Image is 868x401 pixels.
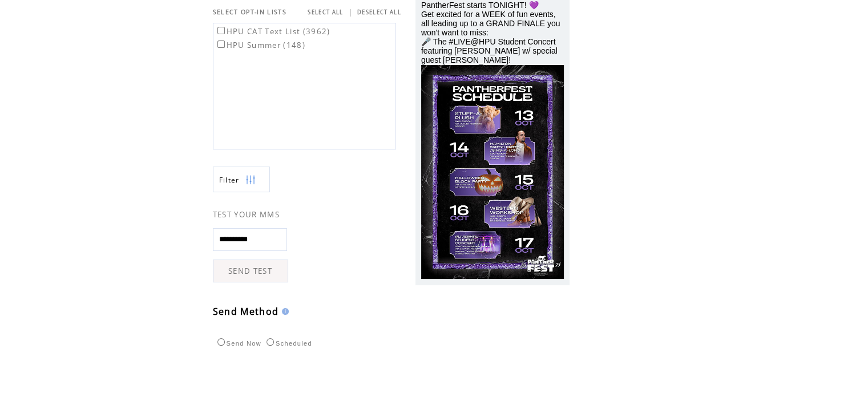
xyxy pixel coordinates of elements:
a: Filter [213,167,270,192]
input: HPU CAT Text List (3962) [217,27,225,34]
span: SELECT OPT-IN LISTS [213,8,286,16]
a: DESELECT ALL [357,9,401,16]
input: Scheduled [267,338,274,346]
label: Send Now [215,340,261,347]
span: TEST YOUR MMS [213,209,280,220]
img: filters.png [245,167,256,193]
span: PantherFest starts TONIGHT! 💜 Get excited for a WEEK of fun events, all leading up to a GRAND FIN... [421,1,560,64]
span: Send Method [213,305,279,318]
label: Scheduled [264,340,312,347]
label: HPU Summer (148) [215,40,305,50]
input: HPU Summer (148) [217,40,225,48]
span: | [348,7,353,17]
span: Show filters [219,175,240,185]
input: Send Now [217,338,225,346]
img: help.gif [278,308,289,315]
a: SEND TEST [213,260,288,282]
label: HPU CAT Text List (3962) [215,26,330,37]
a: SELECT ALL [308,9,343,16]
